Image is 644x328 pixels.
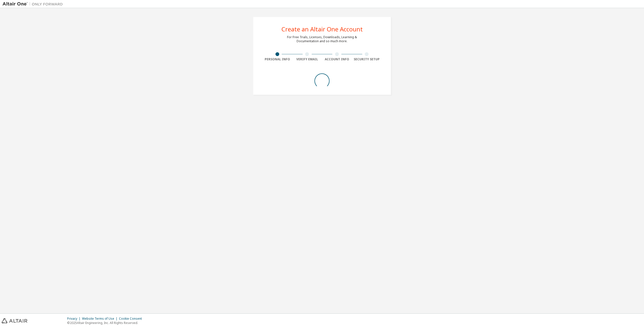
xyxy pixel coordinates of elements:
[67,317,82,321] div: Privacy
[67,321,145,325] p: © 2025 Altair Engineering, Inc. All Rights Reserved.
[3,2,65,7] img: Altair One
[352,57,382,61] div: Security Setup
[292,57,322,61] div: Verify Email
[119,317,145,321] div: Cookie Consent
[82,317,119,321] div: Website Terms of Use
[322,57,352,61] div: Account Info
[262,57,292,61] div: Personal Info
[287,35,357,43] div: For Free Trials, Licenses, Downloads, Learning & Documentation and so much more.
[2,318,27,323] img: altair_logo.svg
[281,26,363,32] div: Create an Altair One Account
